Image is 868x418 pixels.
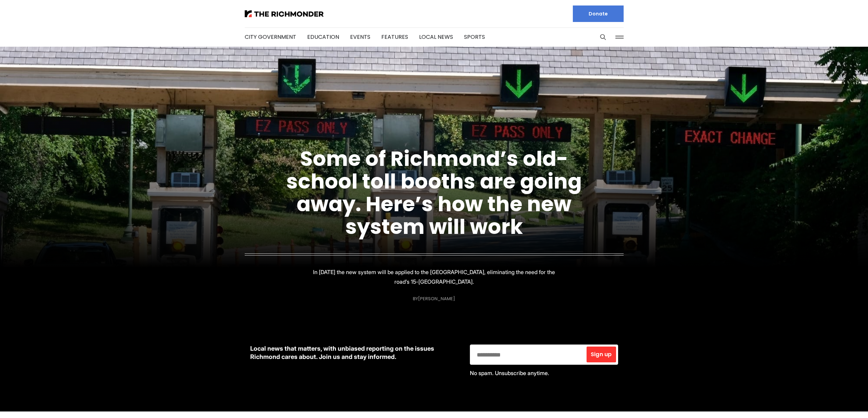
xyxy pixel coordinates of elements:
[573,5,624,22] a: Donate
[598,32,608,42] button: Search this site
[419,33,453,41] a: Local News
[806,384,868,418] iframe: portal-trigger
[245,10,324,17] img: The Richmonder
[470,370,549,376] span: No spam. Unsubscribe anytime.
[350,33,370,41] a: Events
[312,267,556,286] p: In [DATE] the new system will be applied to the [GEOGRAPHIC_DATA], eliminating the need for the r...
[307,33,339,41] a: Education
[418,295,455,302] a: [PERSON_NAME]
[413,296,455,301] div: By
[245,33,296,41] a: City Government
[286,144,582,241] a: Some of Richmond’s old-school toll booths are going away. Here’s how the new system will work
[250,344,459,361] p: Local news that matters, with unbiased reporting on the issues Richmond cares about. Join us and ...
[587,347,616,362] button: Sign up
[464,33,485,41] a: Sports
[381,33,408,41] a: Features
[591,352,612,357] span: Sign up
